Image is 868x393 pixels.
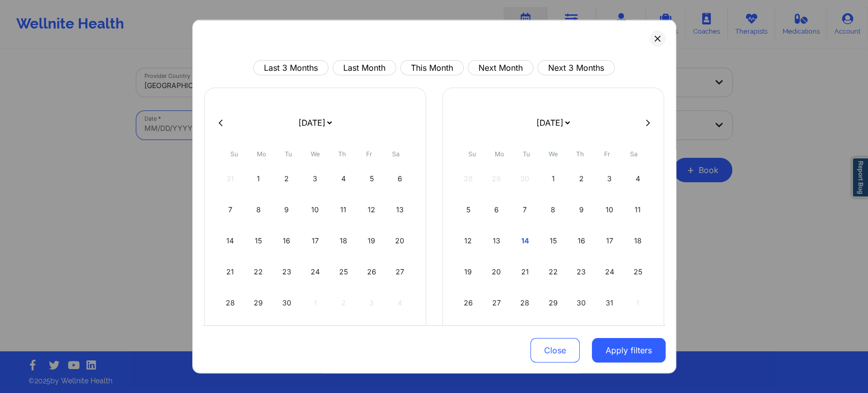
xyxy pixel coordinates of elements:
[285,150,292,158] abbr: Tuesday
[523,150,530,158] abbr: Tuesday
[333,60,396,75] button: Last Month
[549,150,558,158] abbr: Wednesday
[456,195,482,224] div: Sun Oct 05 2025
[484,289,510,317] div: Mon Oct 27 2025
[568,195,594,224] div: Thu Oct 09 2025
[596,164,622,193] div: Fri Oct 03 2025
[218,227,244,255] div: Sun Sep 14 2025
[387,258,413,286] div: Sat Sep 27 2025
[331,164,356,193] div: Thu Sep 04 2025
[274,258,300,286] div: Tue Sep 23 2025
[253,60,328,75] button: Last 3 Months
[495,150,504,158] abbr: Monday
[331,227,356,255] div: Thu Sep 18 2025
[537,60,615,75] button: Next 3 Months
[512,258,538,286] div: Tue Oct 21 2025
[311,150,320,158] abbr: Wednesday
[568,258,594,286] div: Thu Oct 23 2025
[218,195,244,224] div: Sun Sep 07 2025
[625,227,651,255] div: Sat Oct 18 2025
[274,227,300,255] div: Tue Sep 16 2025
[568,227,594,255] div: Thu Oct 16 2025
[484,227,510,255] div: Mon Oct 13 2025
[540,289,566,317] div: Wed Oct 29 2025
[400,60,464,75] button: This Month
[218,258,244,286] div: Sun Sep 21 2025
[387,195,413,224] div: Sat Sep 13 2025
[246,289,272,317] div: Mon Sep 29 2025
[392,150,400,158] abbr: Saturday
[331,195,356,224] div: Thu Sep 11 2025
[540,195,566,224] div: Wed Oct 08 2025
[302,258,328,286] div: Wed Sep 24 2025
[568,164,594,193] div: Thu Oct 02 2025
[387,164,413,193] div: Sat Sep 06 2025
[512,289,538,317] div: Tue Oct 28 2025
[257,150,266,158] abbr: Monday
[540,258,566,286] div: Wed Oct 22 2025
[576,150,584,158] abbr: Thursday
[568,289,594,317] div: Thu Oct 30 2025
[596,258,622,286] div: Fri Oct 24 2025
[358,258,384,286] div: Fri Sep 26 2025
[387,227,413,255] div: Sat Sep 20 2025
[596,195,622,224] div: Fri Oct 10 2025
[456,258,482,286] div: Sun Oct 19 2025
[456,289,482,317] div: Sun Oct 26 2025
[246,164,272,193] div: Mon Sep 01 2025
[302,195,328,224] div: Wed Sep 10 2025
[468,60,533,75] button: Next Month
[596,227,622,255] div: Fri Oct 17 2025
[625,164,651,193] div: Sat Oct 04 2025
[331,258,356,286] div: Thu Sep 25 2025
[596,289,622,317] div: Fri Oct 31 2025
[358,195,384,224] div: Fri Sep 12 2025
[540,164,566,193] div: Wed Oct 01 2025
[302,227,328,255] div: Wed Sep 17 2025
[274,195,300,224] div: Tue Sep 09 2025
[512,227,538,255] div: Tue Oct 14 2025
[246,258,272,286] div: Mon Sep 22 2025
[540,227,566,255] div: Wed Oct 15 2025
[456,227,482,255] div: Sun Oct 12 2025
[218,289,244,317] div: Sun Sep 28 2025
[625,195,651,224] div: Sat Oct 11 2025
[484,258,510,286] div: Mon Oct 20 2025
[468,150,476,158] abbr: Sunday
[358,227,384,255] div: Fri Sep 19 2025
[366,150,372,158] abbr: Friday
[512,195,538,224] div: Tue Oct 07 2025
[484,195,510,224] div: Mon Oct 06 2025
[604,150,610,158] abbr: Friday
[246,227,272,255] div: Mon Sep 15 2025
[274,164,300,193] div: Tue Sep 02 2025
[230,150,238,158] abbr: Sunday
[302,164,328,193] div: Wed Sep 03 2025
[630,150,638,158] abbr: Saturday
[274,289,300,317] div: Tue Sep 30 2025
[338,150,346,158] abbr: Thursday
[592,338,666,362] button: Apply filters
[530,338,580,362] button: Close
[358,164,384,193] div: Fri Sep 05 2025
[246,195,272,224] div: Mon Sep 08 2025
[625,258,651,286] div: Sat Oct 25 2025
